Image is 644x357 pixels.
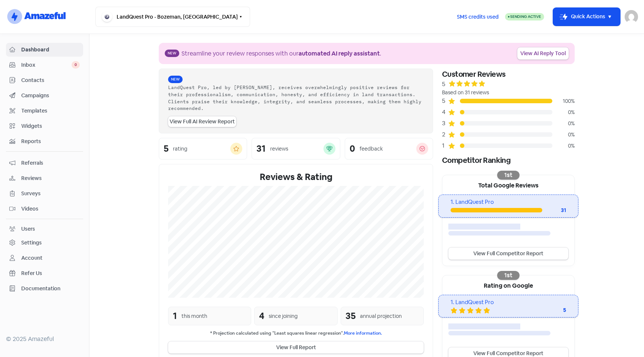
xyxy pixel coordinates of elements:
div: Account [21,254,42,262]
div: 1st [497,171,520,180]
a: View AI Reply Tool [517,47,569,60]
span: Dashboard [21,46,80,54]
div: 5 [442,97,448,105]
div: 5 [536,306,566,314]
div: 2 [442,130,448,139]
div: © 2025 Amazeful [6,335,83,344]
div: 0% [552,131,575,139]
span: SMS credits used [457,13,499,21]
div: reviews [270,145,288,153]
div: 1. LandQuest Pro [451,298,566,307]
a: Videos [6,202,83,216]
a: Inbox 0 [6,58,83,72]
button: Quick Actions [553,8,620,26]
span: Refer Us [21,269,80,277]
a: Refer Us [6,266,83,280]
span: 0 [72,61,80,69]
div: Streamline your review responses with our . [181,49,381,58]
span: Inbox [21,61,72,69]
div: Total Google Reviews [442,175,574,195]
div: Rating on Google [442,275,574,295]
span: Campaigns [21,92,80,99]
a: Settings [6,236,83,250]
div: LandQuest Pro, led by [PERSON_NAME], receives overwhelmingly positive reviews for their professio... [168,84,424,112]
a: Contacts [6,73,83,87]
div: 5 [442,80,445,89]
button: View Full Report [168,341,424,354]
span: New [168,76,183,83]
div: rating [173,145,187,153]
a: SMS credits used [451,12,505,20]
span: Reviews [21,174,80,182]
div: 4 [259,309,264,323]
button: LandQuest Pro - Bozeman, [GEOGRAPHIC_DATA] [95,7,250,27]
a: View Full Competitor Report [448,247,568,260]
div: 0% [552,142,575,150]
a: 5rating [159,138,247,159]
span: Referrals [21,159,80,167]
div: 1 [442,141,448,150]
a: Templates [6,104,83,118]
div: Settings [21,239,42,247]
div: 35 [345,309,356,323]
span: Videos [21,205,80,213]
div: 4 [442,108,448,117]
a: 31reviews [252,138,340,159]
div: Reviews & Rating [168,170,424,184]
a: Documentation [6,282,83,296]
div: 31 [542,206,566,214]
iframe: chat widget [613,327,637,350]
img: User [625,10,638,23]
a: More information. [344,330,382,336]
a: Reviews [6,171,83,185]
div: 5 [164,144,168,153]
a: Widgets [6,119,83,133]
div: annual projection [360,312,402,320]
div: 0% [552,120,575,127]
a: Users [6,222,83,236]
span: Templates [21,107,80,115]
span: Contacts [21,76,80,84]
div: 1st [497,271,520,280]
b: automated AI reply assistant [299,50,380,57]
span: Sending Active [510,14,541,19]
div: Based on 31 reviews [442,89,575,97]
a: Dashboard [6,43,83,57]
div: this month [181,312,207,320]
a: Reports [6,135,83,148]
a: Sending Active [505,12,544,21]
div: feedback [360,145,383,153]
a: Referrals [6,156,83,170]
div: Users [21,225,35,233]
div: Customer Reviews [442,69,575,80]
div: 3 [442,119,448,128]
span: New [165,50,179,57]
div: since joining [269,312,298,320]
div: 0% [552,108,575,116]
a: Account [6,251,83,265]
a: 0feedback [345,138,433,159]
div: Competitor Ranking [442,155,575,166]
span: Widgets [21,122,80,130]
a: View Full AI Review Report [168,116,236,127]
div: 100% [552,97,575,105]
div: 1. LandQuest Pro [451,198,566,206]
div: 31 [256,144,266,153]
div: 1 [173,309,177,323]
small: * Projection calculated using "Least squares linear regression". [168,330,424,337]
span: Documentation [21,285,80,293]
a: Campaigns [6,89,83,102]
div: 0 [350,144,355,153]
span: Surveys [21,190,80,198]
a: Surveys [6,187,83,200]
span: Reports [21,138,80,145]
